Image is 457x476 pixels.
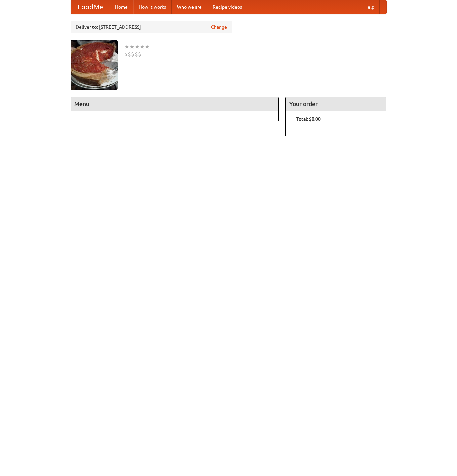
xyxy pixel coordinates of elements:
li: $ [135,50,138,58]
li: ★ [145,43,150,50]
h4: Menu [71,97,279,111]
li: ★ [129,43,135,50]
li: $ [131,50,135,58]
div: Deliver to: [STREET_ADDRESS] [71,21,232,33]
li: ★ [140,43,145,50]
li: $ [128,50,131,58]
li: $ [138,50,141,58]
a: Home [110,0,133,14]
a: How it works [133,0,172,14]
h4: Your order [286,97,386,111]
li: ★ [135,43,140,50]
a: Recipe videos [207,0,247,14]
a: FoodMe [71,0,110,14]
a: Who we are [172,0,207,14]
a: Help [359,0,380,14]
b: Total: $0.00 [296,116,321,122]
li: ★ [124,43,129,50]
li: $ [124,50,128,58]
img: angular.jpg [71,40,118,90]
a: Change [211,24,227,30]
